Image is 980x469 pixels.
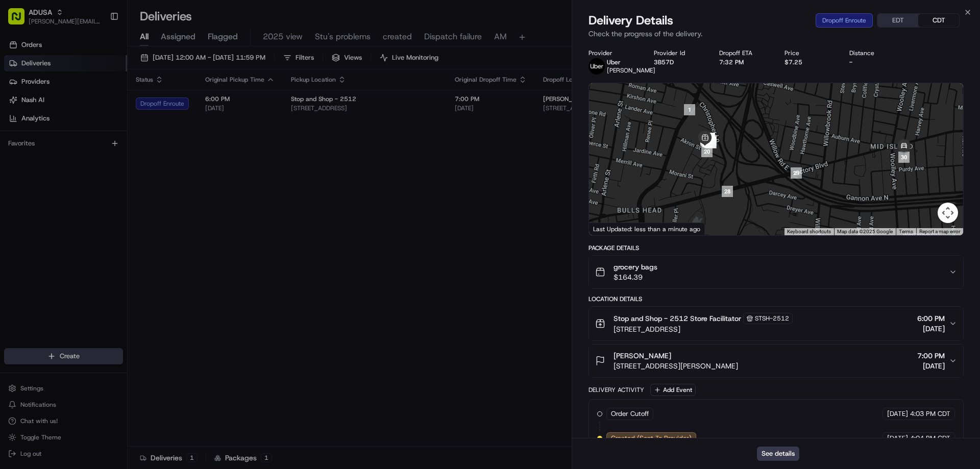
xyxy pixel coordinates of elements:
span: [PERSON_NAME] [614,351,671,361]
span: [STREET_ADDRESS][PERSON_NAME] [614,361,738,371]
span: Stop and Shop - 2512 Store Facilitator [614,313,741,324]
span: grocery bags [614,262,657,272]
div: Last Updated: less than a minute ago [589,223,705,235]
span: [DATE] [917,361,945,371]
button: Add Event [650,384,696,396]
button: Map camera controls [938,203,958,223]
div: 28 [722,186,733,197]
span: [DATE] [917,324,945,334]
img: Google [592,222,625,235]
div: Dropoff ETA [719,49,768,57]
button: [PERSON_NAME][STREET_ADDRESS][PERSON_NAME]7:00 PM[DATE] [589,344,963,377]
div: 29 [791,167,802,179]
span: Order Cutoff [611,409,649,418]
button: Keyboard shortcuts [787,228,831,235]
span: Delivery Details [589,12,673,29]
div: 27 [703,134,715,145]
div: 💻 [86,149,94,157]
button: 3B57D [654,58,674,66]
div: 20 [701,146,713,157]
span: 7:00 PM [917,351,945,361]
span: Uber [607,58,621,66]
p: Check the progress of the delivery. [589,29,964,39]
div: Delivery Activity [589,386,644,394]
span: [PERSON_NAME] [607,66,655,75]
span: [DATE] [887,409,908,418]
span: Map data ©2025 Google [837,229,893,234]
span: Pylon [102,173,124,181]
button: Stop and Shop - 2512 Store FacilitatorSTSH-2512[STREET_ADDRESS]6:00 PM[DATE] [589,307,963,340]
span: $164.39 [614,272,657,282]
img: 1736555255976-a54dd68f-1ca7-489b-9aae-adbdc363a1c4 [10,97,29,116]
span: Created (Sent To Provider) [611,434,692,443]
div: 📗 [10,149,18,157]
p: Welcome 👋 [10,41,186,57]
span: [STREET_ADDRESS] [614,324,793,334]
button: EDT [877,14,918,27]
div: Package Details [589,244,964,252]
button: grocery bags$164.39 [589,256,963,288]
a: Report a map error [919,229,960,234]
button: CDT [918,14,959,27]
div: 30 [898,152,910,163]
span: Knowledge Base [20,148,78,158]
div: Price [785,49,834,57]
div: 8 [704,133,715,144]
div: 26 [704,137,716,148]
a: Open this area in Google Maps (opens a new window) [592,222,625,235]
div: Distance [849,49,898,57]
a: Terms [899,229,913,234]
div: Start new chat [35,97,167,108]
img: profile_uber_ahold_partner.png [589,58,605,75]
div: 18 [705,137,716,148]
div: 16 [705,135,717,146]
span: API Documentation [96,148,164,158]
div: 7:32 PM [719,58,768,66]
button: See details [757,447,799,461]
button: Start new chat [174,101,186,113]
span: 4:03 PM CDT [910,409,950,418]
div: We're available if you need us! [35,108,129,116]
a: 📗Knowledge Base [6,144,82,162]
span: 6:00 PM [917,313,945,324]
a: 💻API Documentation [82,144,168,162]
div: - [849,58,898,66]
a: Powered byPylon [72,172,124,181]
div: 9 [703,134,715,145]
input: Clear [27,66,168,77]
span: STSH-2512 [755,314,789,323]
div: Provider Id [654,49,703,57]
img: Nash [10,10,31,31]
span: 4:04 PM CDT [910,434,950,443]
div: 1 [684,104,695,115]
span: [DATE] [887,434,908,443]
div: $7.25 [785,58,834,66]
div: Provider [589,49,638,57]
div: Location Details [589,295,964,303]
